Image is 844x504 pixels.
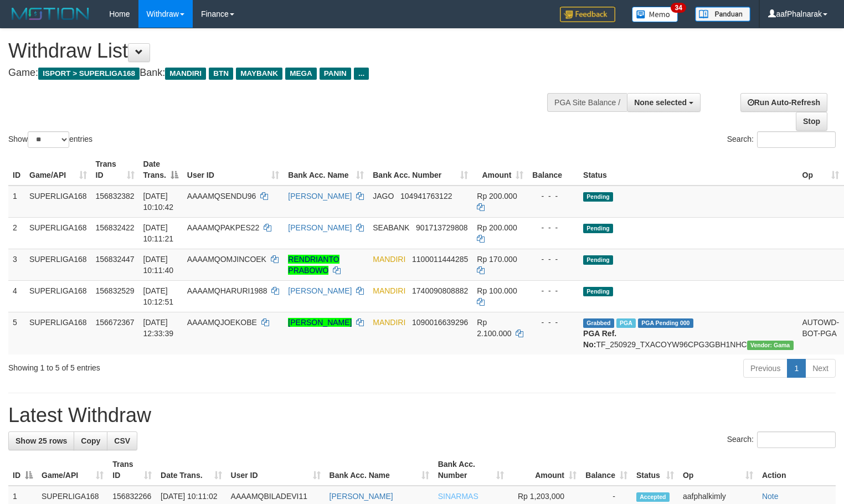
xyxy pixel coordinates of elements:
[74,431,107,450] a: Copy
[627,93,701,112] button: None selected
[8,68,552,79] h4: Game: Bank:
[583,255,613,265] span: Pending
[8,454,37,486] th: ID: activate to sort column descending
[743,359,788,378] a: Previous
[187,192,256,200] span: AAAAMQSENDU96
[477,255,517,264] span: Rp 170.000
[227,454,325,486] th: User ID: activate to sort column ascending
[284,154,368,186] th: Bank Acc. Name: activate to sort column ascending
[560,7,615,22] img: Feedback.jpg
[28,131,69,148] select: Showentries
[798,312,844,354] td: AUTOWD-BOT-PGA
[638,318,693,328] span: PGA Pending
[91,154,139,186] th: Trans ID: activate to sort column ascending
[477,286,517,295] span: Rp 100.000
[108,454,156,486] th: Trans ID: activate to sort column ascending
[757,131,836,148] input: Search:
[8,312,25,354] td: 5
[143,255,174,275] span: [DATE] 10:11:40
[787,359,806,378] a: 1
[477,318,511,338] span: Rp 2.100.000
[412,255,468,264] span: Copy 1100011444285 to clipboard
[38,68,140,80] span: ISPORT > SUPERLIGA168
[107,431,137,450] a: CSV
[320,68,351,80] span: PANIN
[583,287,613,296] span: Pending
[532,191,574,202] div: - - -
[8,186,25,218] td: 1
[532,285,574,296] div: - - -
[805,359,836,378] a: Next
[583,318,614,328] span: Grabbed
[373,223,409,232] span: SEABANK
[636,492,670,502] span: Accepted
[288,223,352,232] a: [PERSON_NAME]
[25,312,91,354] td: SUPERLIGA168
[187,223,259,232] span: AAAAMQPAKPES22
[477,223,517,232] span: Rp 200.000
[330,492,393,501] a: [PERSON_NAME]
[96,223,135,232] span: 156832422
[285,68,317,80] span: MEGA
[671,3,686,13] span: 34
[616,318,636,328] span: Marked by aafsengchandara
[209,68,233,80] span: BTN
[583,329,616,349] b: PGA Ref. No:
[762,492,779,501] a: Note
[727,431,836,448] label: Search:
[508,454,581,486] th: Amount: activate to sort column ascending
[416,223,467,232] span: Copy 901713729808 to clipboard
[143,223,174,243] span: [DATE] 10:11:21
[8,40,552,62] h1: Withdraw List
[579,312,797,354] td: TF_250929_TXACOYW96CPG3GBH1NHC
[25,249,91,280] td: SUPERLIGA168
[581,454,632,486] th: Balance: activate to sort column ascending
[354,68,369,80] span: ...
[373,192,394,200] span: JAGO
[8,358,343,373] div: Showing 1 to 5 of 5 entries
[368,154,472,186] th: Bank Acc. Number: activate to sort column ascending
[528,154,579,186] th: Balance
[288,286,352,295] a: [PERSON_NAME]
[434,454,508,486] th: Bank Acc. Number: activate to sort column ascending
[758,454,836,486] th: Action
[632,454,678,486] th: Status: activate to sort column ascending
[796,112,827,131] a: Stop
[96,318,135,327] span: 156672367
[143,192,174,212] span: [DATE] 10:10:42
[16,436,67,445] span: Show 25 rows
[583,224,613,233] span: Pending
[634,98,687,107] span: None selected
[96,286,135,295] span: 156832529
[8,249,25,280] td: 3
[532,317,574,328] div: - - -
[25,154,91,186] th: Game/API: activate to sort column ascending
[25,186,91,218] td: SUPERLIGA168
[757,431,836,448] input: Search:
[8,280,25,312] td: 4
[288,255,339,275] a: RENDRIANTO PRABOWO
[81,436,100,445] span: Copy
[187,286,267,295] span: AAAAMQHARURI1988
[236,68,282,80] span: MAYBANK
[187,255,266,264] span: AAAAMQOMJINCOEK
[139,154,183,186] th: Date Trans.: activate to sort column descending
[288,192,352,200] a: [PERSON_NAME]
[472,154,528,186] th: Amount: activate to sort column ascending
[547,93,627,112] div: PGA Site Balance /
[187,318,257,327] span: AAAAMQJOEKOBE
[532,254,574,265] div: - - -
[412,286,468,295] span: Copy 1740090808882 to clipboard
[373,318,405,327] span: MANDIRI
[143,318,174,338] span: [DATE] 12:33:39
[747,341,794,350] span: Vendor URL: https://trx31.1velocity.biz
[25,217,91,249] td: SUPERLIGA168
[740,93,827,112] a: Run Auto-Refresh
[438,492,478,501] span: SINARMAS
[727,131,836,148] label: Search:
[8,404,836,426] h1: Latest Withdraw
[532,222,574,233] div: - - -
[477,192,517,200] span: Rp 200.000
[183,154,284,186] th: User ID: activate to sort column ascending
[156,454,227,486] th: Date Trans.: activate to sort column ascending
